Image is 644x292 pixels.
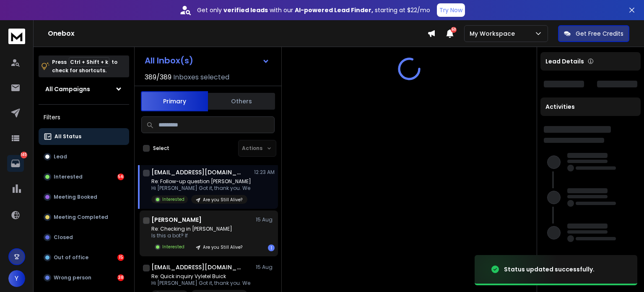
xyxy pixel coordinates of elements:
[203,197,242,203] p: Are you Still Alive?
[558,25,629,42] button: Get Free Credits
[145,72,171,82] span: 389 / 389
[7,155,24,172] a: 145
[203,244,242,250] p: Are you Still Alive?
[39,168,129,185] button: Interested56
[162,196,184,203] p: Interested
[138,52,276,69] button: All Inbox(s)
[151,178,251,185] p: Re: Follow-up question [PERSON_NAME]
[439,6,462,14] p: Try Now
[151,168,244,176] h1: [EMAIL_ADDRESS][DOMAIN_NAME]
[39,189,129,205] button: Meeting Booked
[540,97,641,116] div: Activities
[254,169,275,176] p: 12:23 AM
[54,234,73,241] p: Closed
[117,254,124,261] div: 15
[45,85,90,93] h1: All Campaigns
[256,264,275,271] p: 15 Aug
[173,72,229,82] h3: Inboxes selected
[117,174,124,180] div: 56
[54,214,108,221] p: Meeting Completed
[268,245,275,251] div: 1
[162,244,184,250] p: Interested
[151,216,202,224] h1: [PERSON_NAME]
[151,232,247,239] p: Is this a bot? If
[39,81,129,97] button: All Campaigns
[8,29,25,44] img: logo
[295,6,373,14] strong: AI-powered Lead Finder,
[151,273,250,280] p: Re: Quick inquiry Vyletel Buick
[39,148,129,165] button: Lead
[223,6,268,14] strong: verified leads
[117,274,124,281] div: 38
[54,274,91,281] p: Wrong person
[54,153,67,160] p: Lead
[151,185,251,192] p: Hi [PERSON_NAME] Got it, thank you. We
[39,269,129,286] button: Wrong person38
[39,249,129,266] button: Out of office15
[54,194,97,200] p: Meeting Booked
[545,57,584,66] p: Lead Details
[151,263,244,271] h1: [EMAIL_ADDRESS][DOMAIN_NAME]
[153,145,169,152] label: Select
[69,57,109,67] span: Ctrl + Shift + k
[151,226,247,232] p: Re: Checking in [PERSON_NAME]
[141,91,208,111] button: Primary
[8,270,25,287] button: Y
[197,6,430,14] p: Get only with our starting at $22/mo
[48,29,427,39] h1: Onebox
[451,27,457,33] span: 50
[54,174,83,180] p: Interested
[208,92,275,110] button: Others
[39,128,129,145] button: All Status
[21,152,27,158] p: 145
[55,133,81,140] p: All Status
[39,229,129,246] button: Closed
[39,111,129,123] h3: Filters
[54,254,88,261] p: Out of office
[504,265,595,274] div: Status updated successfully.
[470,29,518,38] p: My Workspace
[52,58,117,75] p: Press to check for shortcuts.
[145,56,193,65] h1: All Inbox(s)
[256,216,275,223] p: 15 Aug
[576,29,623,38] p: Get Free Credits
[151,280,250,287] p: Hi [PERSON_NAME] Got it, thank you. We
[39,209,129,226] button: Meeting Completed
[437,3,465,17] button: Try Now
